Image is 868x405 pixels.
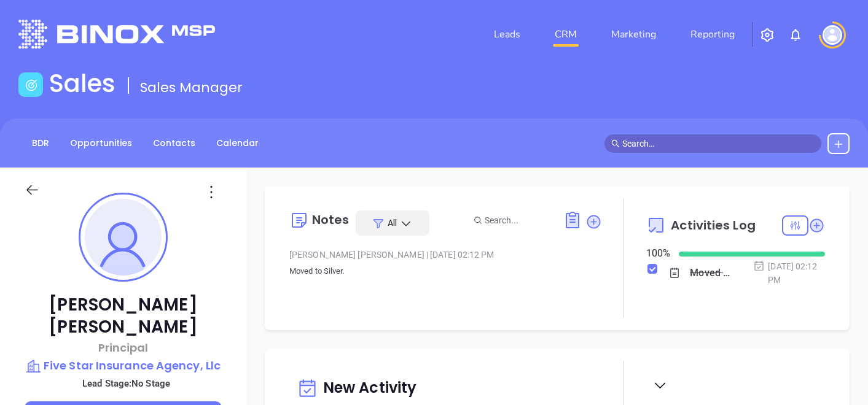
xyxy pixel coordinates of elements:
[25,357,222,374] a: Five Star Insurance Agency, Llc
[550,22,582,47] a: CRM
[690,264,731,282] div: Moved to Silver.
[85,199,162,276] img: profile-user
[18,20,215,48] img: logo
[426,250,428,260] span: |
[671,219,755,231] span: Activities Log
[686,22,740,47] a: Reporting
[611,139,620,148] span: search
[63,133,139,153] a: Opportunities
[49,69,115,98] h1: Sales
[753,260,825,287] div: [DATE] 02:12 PM
[289,264,602,279] p: Moved to Silver.
[25,294,222,338] p: [PERSON_NAME] [PERSON_NAME]
[25,339,222,356] p: Principal
[31,376,222,391] p: Lead Stage: No Stage
[788,28,803,42] img: iconNotification
[209,133,266,153] a: Calendar
[485,214,550,227] input: Search...
[606,22,661,47] a: Marketing
[489,22,525,47] a: Leads
[297,373,595,404] div: New Activity
[622,137,815,150] input: Search…
[312,214,350,226] div: Notes
[388,217,397,229] span: All
[823,25,842,45] img: user
[289,245,602,264] div: [PERSON_NAME] [PERSON_NAME] [DATE] 02:12 PM
[140,78,243,97] span: Sales Manager
[25,133,57,153] a: BDR
[146,133,203,153] a: Contacts
[760,28,775,42] img: iconSetting
[646,246,663,261] div: 100 %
